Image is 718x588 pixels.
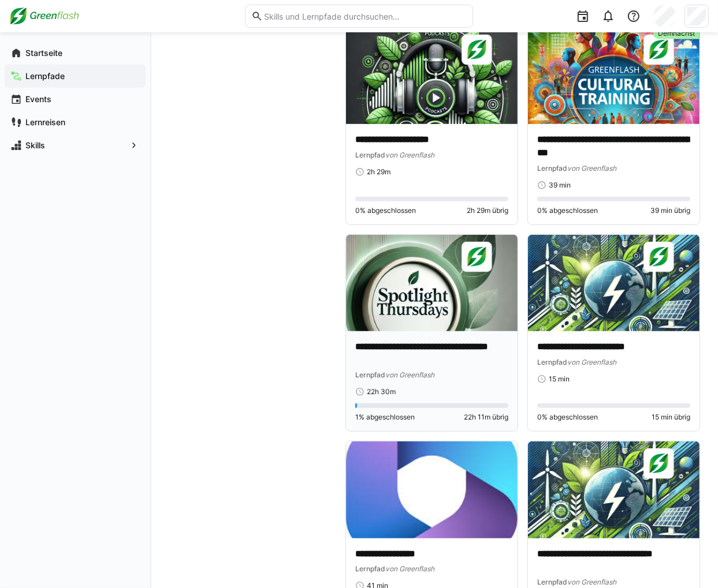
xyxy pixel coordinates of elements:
[650,206,690,215] span: 39 min übrig
[467,206,508,215] span: 2h 29m übrig
[567,358,616,366] span: von Greenflash
[537,206,598,215] span: 0% abgeschlossen
[549,374,570,384] span: 15 min
[567,164,616,173] span: von Greenflash
[355,206,416,215] span: 0% abgeschlossen
[537,578,567,586] span: Lernpfad
[355,413,415,422] span: 1% abgeschlossen
[355,370,385,379] span: Lernpfad
[385,151,434,159] span: von Greenflash
[528,441,700,538] img: image
[537,413,598,422] span: 0% abgeschlossen
[528,235,700,331] img: image
[652,413,690,422] span: 15 min übrig
[464,413,508,422] span: 22h 11m übrig
[567,578,616,586] span: von Greenflash
[346,441,518,538] img: image
[346,28,518,124] img: image
[658,29,695,38] span: Demnächst
[355,564,385,573] span: Lernpfad
[385,564,434,573] span: von Greenflash
[537,358,567,366] span: Lernpfad
[367,387,396,396] span: 22h 30m
[549,181,571,190] span: 39 min
[346,235,518,331] img: image
[385,370,434,379] span: von Greenflash
[537,164,567,173] span: Lernpfad
[355,151,385,159] span: Lernpfad
[367,167,390,177] span: 2h 29m
[528,28,700,124] img: image
[263,11,466,21] input: Skills und Lernpfade durchsuchen…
